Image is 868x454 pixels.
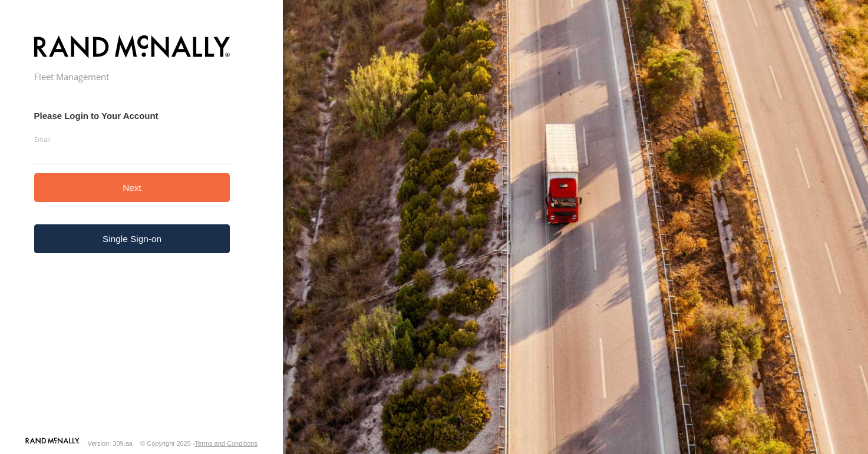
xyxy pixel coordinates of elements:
img: STAGING [34,33,230,63]
h3: Please Login to Your Account [34,111,230,121]
div: © Copyright 2025 - [140,440,258,447]
h2: Fleet Management [34,71,230,82]
a: Terms and Conditions [195,440,258,447]
button: Next [34,173,230,202]
label: Email [34,135,230,144]
div: Version: 309.aa [88,440,133,447]
a: Single Sign-on [34,224,230,253]
a: Visit our Website [25,438,80,449]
